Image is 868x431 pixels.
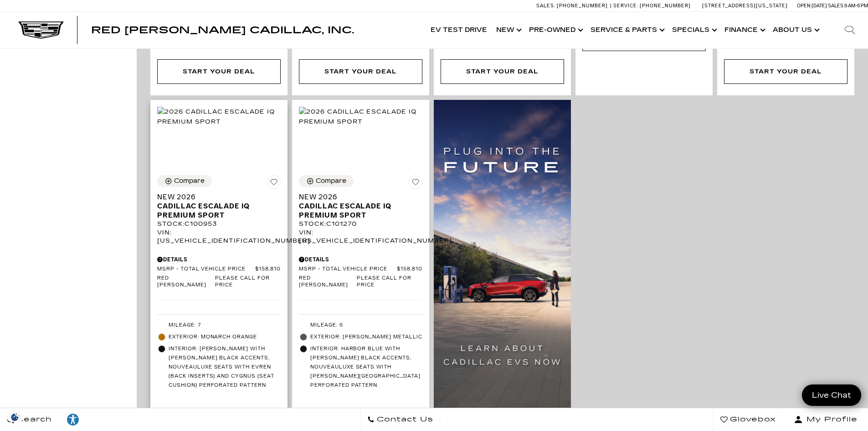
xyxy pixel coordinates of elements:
[797,3,827,9] span: Open [DATE]
[299,255,422,264] div: Pricing Details - New 2026 Cadillac ESCALADE IQ Premium Sport
[5,412,26,422] img: Opt-Out Icon
[613,3,638,9] span: Service:
[783,408,868,431] button: Open user profile menu
[299,59,422,84] div: Start Your Deal
[492,12,524,48] a: New
[299,192,416,202] span: New 2026
[59,413,87,426] div: Explore your accessibility options
[255,266,281,273] span: $158,810
[802,384,861,406] a: Live Chat
[267,175,281,192] button: Save Vehicle
[524,12,586,48] a: Pre-Owned
[375,413,433,426] span: Contact Us
[640,3,691,9] span: [PHONE_NUMBER]
[536,3,555,9] span: Sales:
[536,3,610,8] a: Sales: [PHONE_NUMBER]
[157,175,212,187] button: Compare Vehicle
[316,177,346,185] div: Compare
[586,12,668,48] a: Service & Parts
[299,175,354,187] button: Compare Vehicle
[360,408,441,431] a: Contact Us
[441,59,564,84] div: Start Your Deal
[157,192,274,202] span: New 2026
[803,413,858,426] span: My Profile
[299,275,357,289] span: Red [PERSON_NAME]
[91,26,354,35] a: Red [PERSON_NAME] Cadillac, Inc.
[426,12,492,48] a: EV Test Drive
[299,202,416,220] span: Cadillac ESCALADE IQ Premium Sport
[169,332,281,342] span: Exterior: Monarch Orange
[557,3,608,9] span: [PHONE_NUMBER]
[409,175,422,192] button: Save Vehicle
[702,3,788,9] a: [STREET_ADDRESS][US_STATE]
[299,192,422,220] a: New 2026Cadillac ESCALADE IQ Premium Sport
[310,344,422,390] span: Interior: Harbor Blue with [PERSON_NAME] Black accents, Nouveauluxe seats with [PERSON_NAME][GEOG...
[215,275,281,289] span: Please call for price
[357,275,422,289] span: Please call for price
[157,319,281,331] li: Mileage: 7
[157,266,255,273] span: MSRP - Total Vehicle Price
[91,25,354,36] span: Red [PERSON_NAME] Cadillac, Inc.
[668,12,720,48] a: Specials
[299,228,422,245] div: VIN: [US_VEHICLE_IDENTIFICATION_NUMBER]
[466,67,538,77] div: Start Your Deal
[397,266,422,273] span: $158,810
[14,413,52,426] span: Search
[157,275,281,289] a: Red [PERSON_NAME] Please call for price
[157,228,281,245] div: VIN: [US_VEHICLE_IDENTIFICATION_NUMBER]
[18,21,64,39] img: Cadillac Dark Logo with Cadillac White Text
[299,319,422,331] li: Mileage: 6
[157,220,281,228] div: Stock : C100953
[157,202,274,220] span: Cadillac ESCALADE IQ Premium Sport
[157,266,281,273] a: MSRP - Total Vehicle Price $158,810
[169,344,281,390] span: Interior: [PERSON_NAME] with [PERSON_NAME] Black accents, Nouveauluxe seats with Evren (back inse...
[728,413,776,426] span: Glovebox
[157,192,281,220] a: New 2026Cadillac ESCALADE IQ Premium Sport
[174,177,205,185] div: Compare
[828,3,844,9] span: Sales:
[807,390,856,400] span: Live Chat
[59,408,87,431] a: Explore your accessibility options
[157,275,215,289] span: Red [PERSON_NAME]
[183,67,255,77] div: Start Your Deal
[157,107,281,127] img: 2026 Cadillac ESCALADE IQ Premium Sport
[324,67,396,77] div: Start Your Deal
[157,255,281,264] div: Pricing Details - New 2026 Cadillac ESCALADE IQ Premium Sport
[310,332,422,342] span: Exterior: [PERSON_NAME] Metallic
[299,220,422,228] div: Stock : C101270
[299,266,422,273] a: MSRP - Total Vehicle Price $158,810
[610,3,693,8] a: Service: [PHONE_NUMBER]
[157,59,281,84] div: Start Your Deal
[299,275,422,289] a: Red [PERSON_NAME] Please call for price
[720,12,768,48] a: Finance
[299,107,422,127] img: 2026 Cadillac ESCALADE IQ Premium Sport
[299,266,397,273] span: MSRP - Total Vehicle Price
[5,412,26,422] section: Click to Open Cookie Consent Modal
[768,12,822,48] a: About Us
[713,408,783,431] a: Glovebox
[724,59,847,84] div: Start Your Deal
[750,67,822,77] div: Start Your Deal
[844,3,868,9] span: 9 AM-6 PM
